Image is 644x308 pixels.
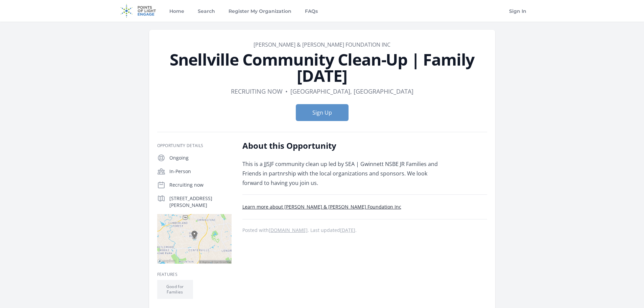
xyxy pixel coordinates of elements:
[269,227,308,233] a: [DOMAIN_NAME]
[157,280,193,299] li: Good for Families
[157,272,232,277] h3: Features
[231,87,283,96] dd: Recruiting now
[157,143,232,148] h3: Opportunity Details
[157,214,232,264] img: Map
[285,87,288,96] div: •
[157,51,487,84] h1: Snellville Community Clean-Up | Family [DATE]
[290,87,413,96] dd: [GEOGRAPHIC_DATA], [GEOGRAPHIC_DATA]
[242,140,440,151] h2: About this Opportunity
[169,195,232,209] p: [STREET_ADDRESS][PERSON_NAME]
[169,168,232,175] p: In-Person
[242,204,401,210] a: Learn more about [PERSON_NAME] & [PERSON_NAME] Foundation Inc
[254,41,390,48] a: [PERSON_NAME] & [PERSON_NAME] Foundation Inc
[340,227,355,233] abbr: Sun, Nov 3, 2024 1:19 AM
[296,104,349,121] button: Sign Up
[169,155,232,161] p: Ongoing
[242,228,487,233] p: Posted with . Last updated .
[242,159,440,188] p: This is a JJSJF community clean up led by SEA | Gwinnett NSBE JR Families and Friends in partnrsh...
[169,182,232,188] p: Recruiting now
